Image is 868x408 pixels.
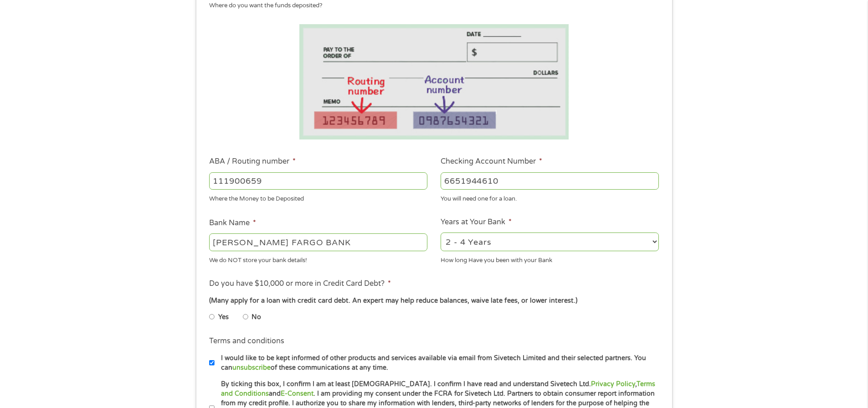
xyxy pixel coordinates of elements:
a: Privacy Policy [591,380,635,388]
label: Terms and conditions [209,336,284,346]
label: Do you have $10,000 or more in Credit Card Debt? [209,279,391,289]
label: I would like to be kept informed of other products and services available via email from Sivetech... [215,353,662,373]
div: Where the Money to be Deposited [209,191,427,204]
img: Routing number location [299,24,569,139]
label: ABA / Routing number [209,157,296,166]
label: Years at Your Bank [441,217,512,227]
a: unsubscribe [232,364,271,372]
div: Where do you want the funds deposited? [209,1,652,10]
label: Yes [218,312,229,322]
div: We do NOT store your bank details! [209,253,427,265]
div: (Many apply for a loan with credit card debt. An expert may help reduce balances, waive late fees... [209,296,658,306]
div: How long Have you been with your Bank [441,253,659,265]
label: Bank Name [209,218,256,228]
input: 345634636 [441,172,659,190]
label: Checking Account Number [441,157,542,166]
label: No [252,312,261,322]
a: E-Consent [281,390,313,398]
a: Terms and Conditions [221,380,655,398]
input: 263177916 [209,172,427,190]
div: You will need one for a loan. [441,191,659,204]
